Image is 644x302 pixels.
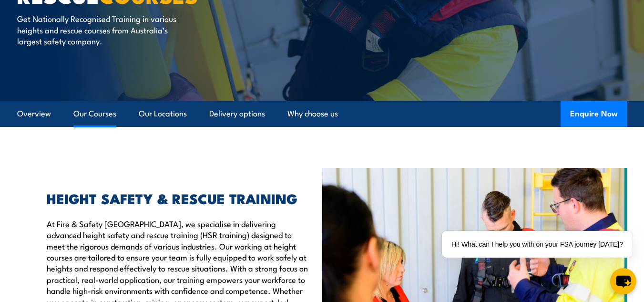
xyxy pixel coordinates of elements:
[139,101,187,126] a: Our Locations
[610,268,636,294] button: chat-button
[561,101,627,127] button: Enquire Now
[209,101,265,126] a: Delivery options
[73,101,116,126] a: Our Courses
[287,101,338,126] a: Why choose us
[442,231,633,258] div: Hi! What can I help you with on your FSA journey [DATE]?
[17,13,191,46] p: Get Nationally Recognised Training in various heights and rescue courses from Australia’s largest...
[47,192,308,204] h2: HEIGHT SAFETY & RESCUE TRAINING
[17,101,51,126] a: Overview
